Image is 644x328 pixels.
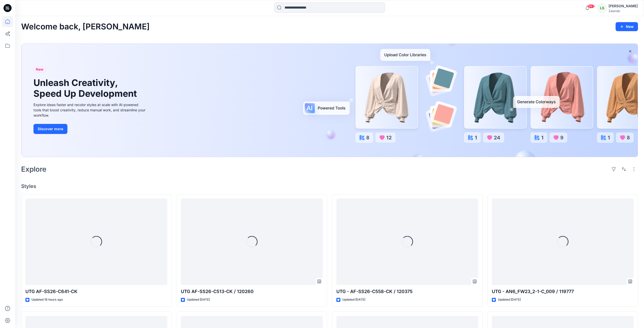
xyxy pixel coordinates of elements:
[33,102,147,118] div: Explore ideas faster and recolor styles at scale with AI-powered tools that boost creativity, red...
[21,165,47,173] h2: Explore
[25,288,167,295] p: UTG AF-SS26-C641-CK
[609,9,638,13] div: Zalando
[187,297,210,302] p: Updated [DATE]
[498,297,521,302] p: Updated [DATE]
[31,297,63,302] p: Updated 18 hours ago
[616,22,638,31] button: New
[609,3,638,9] div: [PERSON_NAME]
[21,22,150,31] h2: Welcome back, [PERSON_NAME]
[21,183,638,189] h4: Styles
[33,124,147,134] a: Discover more
[336,288,478,295] p: UTG - AF-SS26-C558-CK / 120375
[342,297,365,302] p: Updated [DATE]
[36,66,44,72] span: New
[33,77,139,99] h1: Unleash Creativity, Speed Up Development
[492,288,634,295] p: UTG - AN6_FW23_2-1-C_009 / 119777
[33,124,67,134] button: Discover more
[597,4,607,13] div: LS
[587,4,595,8] span: 99+
[181,288,323,295] p: UTG AF-SS26-C513-CK / 120260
